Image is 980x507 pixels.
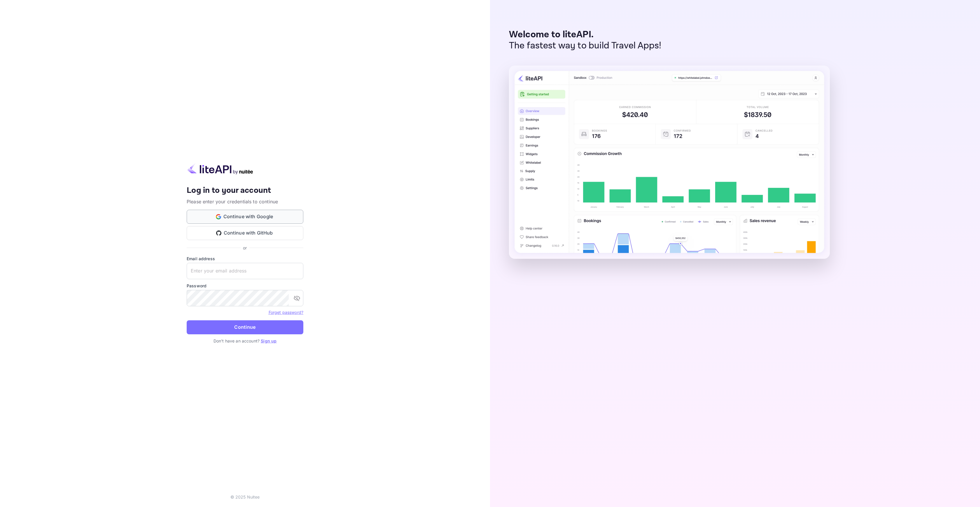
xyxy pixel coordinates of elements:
[187,320,303,334] button: Continue
[269,310,303,315] a: Forget password?
[291,292,303,304] button: toggle password visibility
[187,186,303,196] h4: Log in to your account
[187,256,303,262] label: Email address
[243,245,247,251] p: or
[269,309,303,315] a: Forget password?
[509,40,661,51] p: The fastest way to build Travel Apps!
[230,494,260,500] p: © 2025 Nuitee
[187,226,303,240] button: Continue with GitHub
[187,163,254,174] img: liteapi
[187,198,303,205] p: Please enter your credentials to continue
[509,66,830,259] img: liteAPI Dashboard Preview
[187,283,303,289] label: Password
[187,263,303,279] input: Enter your email address
[509,29,661,40] p: Welcome to liteAPI.
[187,338,303,344] p: Don't have an account?
[261,338,276,343] a: Sign up
[187,210,303,224] button: Continue with Google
